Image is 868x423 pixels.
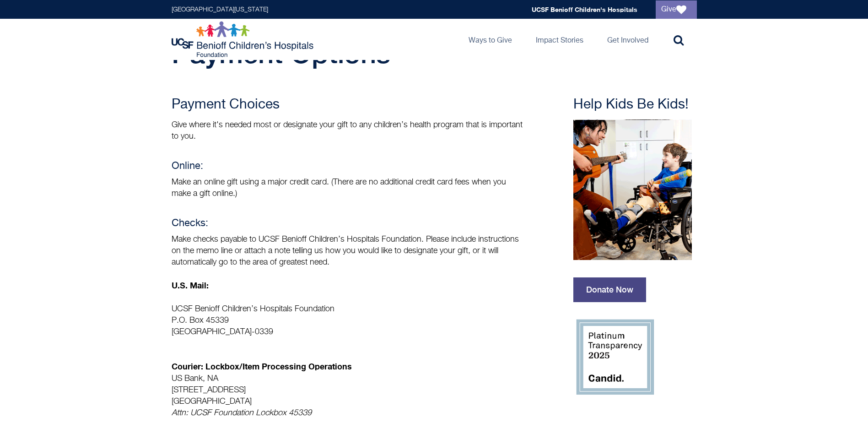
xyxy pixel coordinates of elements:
[172,409,312,417] em: Attn: UCSF Foundation Lockbox 45339
[172,161,524,172] h4: Online:
[528,19,591,60] a: Impact Stories
[172,119,524,142] p: Give where it's needed most or designate your gift to any children’s health program that is impor...
[656,0,697,19] a: Give
[573,119,692,260] img: Music therapy session
[172,97,524,113] h3: Payment Choices
[573,316,656,398] img: 2025 Guidestar Platinum
[172,234,524,268] p: Make checks payable to UCSF Benioff Children’s Hospitals Foundation. Please include instructions ...
[172,21,316,58] img: Logo for UCSF Benioff Children's Hospitals Foundation
[172,280,209,290] strong: U.S. Mail:
[172,361,352,371] strong: Courier: Lockbox/Item Processing Operations
[172,349,524,419] p: US Bank, NA [STREET_ADDRESS] [GEOGRAPHIC_DATA]
[172,6,268,13] a: [GEOGRAPHIC_DATA][US_STATE]
[172,177,524,200] p: Make an online gift using a major credit card. (There are no additional credit card fees when you...
[532,5,637,13] a: UCSF Benioff Children's Hospitals
[573,277,646,302] a: Donate Now
[461,19,519,60] a: Ways to Give
[172,218,524,229] h4: Checks:
[600,19,656,60] a: Get Involved
[573,97,697,113] h3: Help Kids Be Kids!
[172,304,524,338] p: UCSF Benioff Children’s Hospitals Foundation P.O. Box 45339 [GEOGRAPHIC_DATA]-0339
